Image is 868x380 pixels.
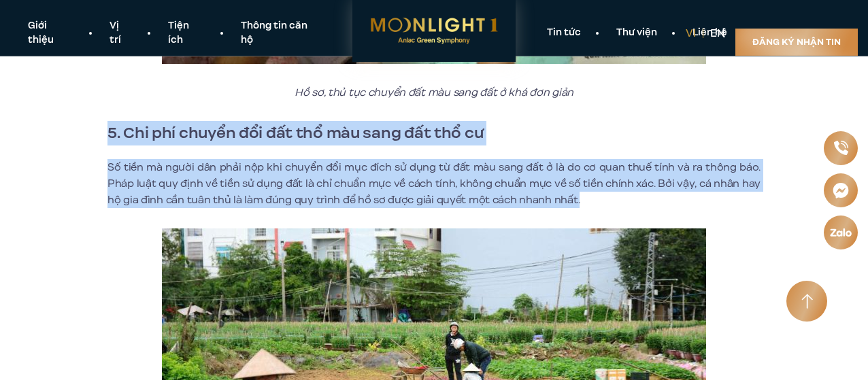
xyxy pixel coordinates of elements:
img: Arrow icon [801,294,813,309]
a: Tiện ích [150,19,223,48]
p: Số tiền mà người dân phải nộp khi chuyển đổi mục đích sử dụng từ đất màu sang đất ở là do cơ quan... [107,159,761,208]
a: Thư viện [599,26,675,40]
em: Hồ sơ, thủ tục chuyển đất màu sang đất ở khá đơn giản [295,85,573,100]
img: Phone icon [833,141,848,155]
img: Messenger icon [833,182,849,198]
h2: 5. Chi phí chuyển đổi đất thổ màu sang đất thổ cư [107,121,761,145]
a: Thông tin căn hộ [223,19,339,48]
img: Zalo icon [829,228,852,237]
a: Liên hệ [675,26,745,40]
a: Vị trí [92,19,150,48]
a: Đăng ký nhận tin [735,29,858,56]
a: en [710,26,725,41]
a: Tin tức [529,26,599,40]
a: vi [686,26,696,41]
a: Giới thiệu [10,19,92,48]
